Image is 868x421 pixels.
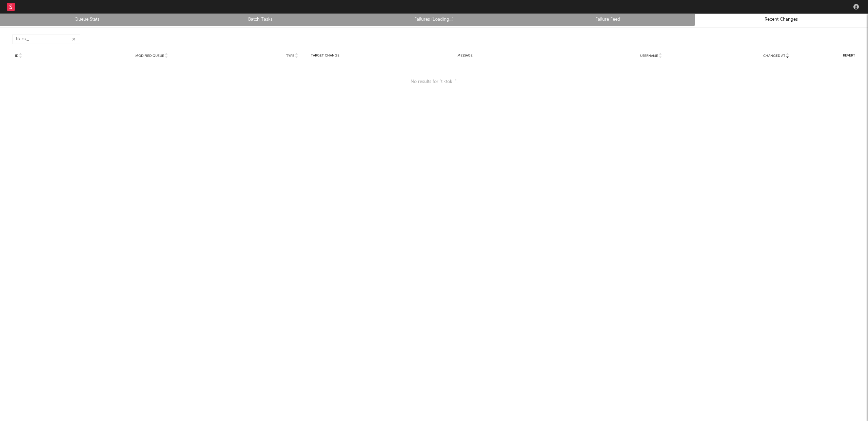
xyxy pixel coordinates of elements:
[12,35,80,44] input: Search...
[177,16,343,24] a: Batch Tasks
[698,16,864,24] a: Recent Changes
[525,16,691,24] a: Failure Feed
[763,54,785,58] span: Changed At
[7,64,861,99] div: No results for " tiktok_ ".
[640,54,658,58] span: Username
[351,16,517,24] a: Failures (Loading...)
[4,16,170,24] a: Queue Stats
[286,54,294,58] span: Type
[15,54,18,58] span: ID
[311,53,340,58] div: Target Change
[343,53,587,58] div: Message
[841,53,857,58] div: Revert
[135,54,164,58] span: Modified Queue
